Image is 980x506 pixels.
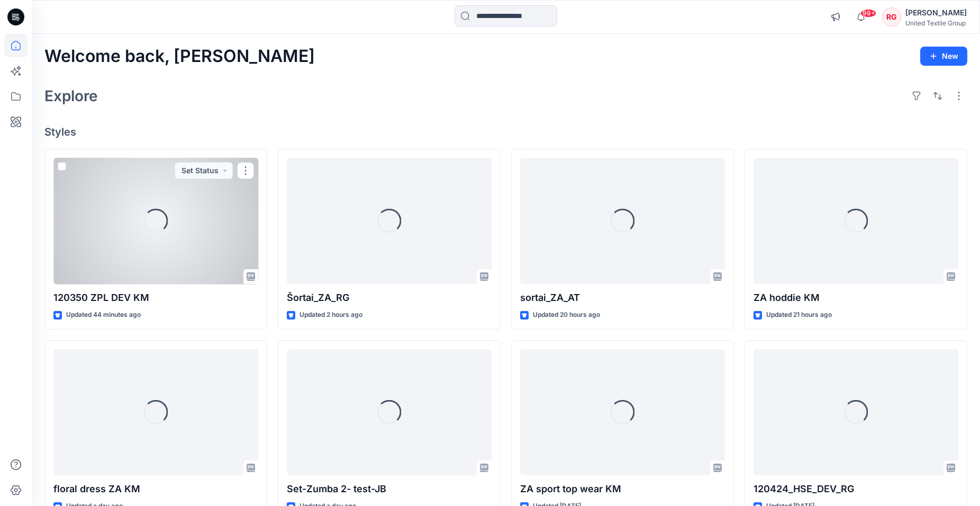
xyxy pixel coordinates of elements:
p: 120424_HSE_DEV_RG [754,482,958,496]
div: [PERSON_NAME] [905,6,967,19]
p: ZA hoddie KM [754,290,958,305]
p: Updated 2 hours ago [300,309,362,321]
p: Set-Zumba 2- test-JB [287,482,492,496]
p: Updated 20 hours ago [533,309,600,321]
span: 99+ [860,9,876,17]
p: sortai_ZA_AT [520,290,725,305]
h2: Welcome back, [PERSON_NAME] [44,47,315,66]
p: Updated 21 hours ago [766,309,832,321]
h2: Explore [44,87,98,104]
p: 120350 ZPL DEV KM [53,290,258,305]
p: floral dress ZA KM [53,482,258,496]
div: United Textile Group [905,19,967,27]
div: RG [882,7,901,26]
p: ZA sport top wear KM [520,482,725,496]
h4: Styles [44,126,967,138]
p: Updated 44 minutes ago [66,309,141,321]
button: New [920,47,967,66]
p: Šortai_ZA_RG [287,290,492,305]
